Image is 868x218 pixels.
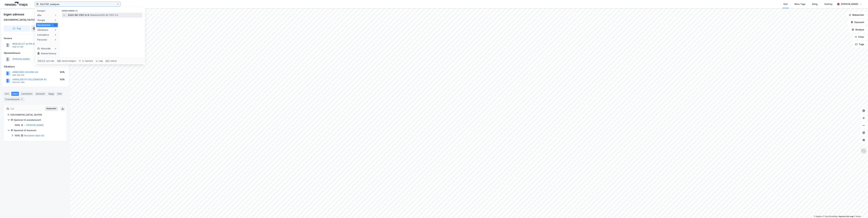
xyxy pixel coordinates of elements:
div: - [24,123,25,127]
div: Hjemmel til eiendomsrett [14,118,63,122]
div: Alle [37,13,41,17]
div: Ctrl + k [37,59,46,63]
div: Kart [783,2,788,6]
div: neste kategori [62,60,76,62]
div: 50% [60,70,65,74]
button: Analyse [849,27,867,33]
div: Eiere [11,92,19,96]
iframe: Chat Widget [853,203,868,218]
button: Datasett [848,19,867,25]
div: [GEOGRAPHIC_DATA], 56/1109 [4,18,36,22]
div: Gårdeiere [37,28,48,32]
input: Søk på adresse, matrikkel, gårdeiere, leietakere eller personer [39,2,117,6]
div: nytt søk [46,60,54,62]
div: 996 229 076 [12,74,24,76]
div: Kategori [37,10,58,12]
div: 919 047 593 [12,81,24,84]
div: 0 [54,34,57,36]
img: logo.a4113a55bc3d86da70a041830d287a7e.svg [5,2,28,6]
div: Datasett [35,92,46,96]
div: Bolig [812,2,818,6]
a: [PERSON_NAME] [26,124,44,126]
button: Bokmerker [846,12,867,18]
div: Gårdeiere [4,65,66,68]
div: Mine Tags [794,2,805,6]
div: Ingen adresse [4,12,25,17]
div: 0 [54,19,57,21]
div: Leietakere [20,92,33,96]
div: Info [4,92,10,96]
div: Verktøy [824,2,833,6]
a: OpenStreetMap [823,215,838,218]
div: [PERSON_NAME] [841,2,858,6]
div: markere [85,60,93,62]
div: 0 [54,47,57,50]
a: Mapbox [814,215,822,218]
div: Bygg [47,92,55,96]
div: 100% [15,134,20,137]
div: 939 211 691 [12,46,24,48]
div: Eiendommer [37,23,51,27]
button: Tag [4,25,30,31]
div: 1 [54,24,57,26]
div: Eiendommer (1) [59,7,145,13]
span: • [90,14,91,16]
div: avbryt [110,60,117,62]
a: Nesfjellet Alpin AS [24,134,44,137]
div: Historikk [37,47,51,50]
div: [GEOGRAPHIC_DATA], 56/1109 [10,113,63,117]
span: 3322-56-1787-0-0 [68,13,89,17]
span: Eiendom • 3322-56-1787-0-0 [90,14,118,16]
div: 1 [54,14,57,17]
div: 5 [20,98,23,101]
div: velg [99,60,103,62]
div: Hjemmelshaver [4,51,66,55]
div: Kontrollprogram for chat [853,203,868,218]
div: ESG [56,92,63,96]
button: Ekspander [44,106,58,111]
a: Improve this map [839,215,854,218]
div: Transaksjoner [4,97,25,101]
button: Tags [853,41,867,47]
div: 100% [15,123,20,127]
div: tab [57,59,61,63]
button: Filter [852,34,867,40]
div: Leietakere [37,33,49,37]
div: Personer [37,38,47,42]
input: Søk [9,106,42,111]
div: Hjemmel til festerett [14,129,63,132]
div: Delete history [41,52,56,55]
div: Festere [4,37,66,40]
div: 0 [54,39,57,41]
div: Google [37,18,45,22]
div: 50% [60,78,65,81]
img: Z [861,148,867,154]
div: 0 [54,29,57,31]
div: esc [105,59,110,63]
